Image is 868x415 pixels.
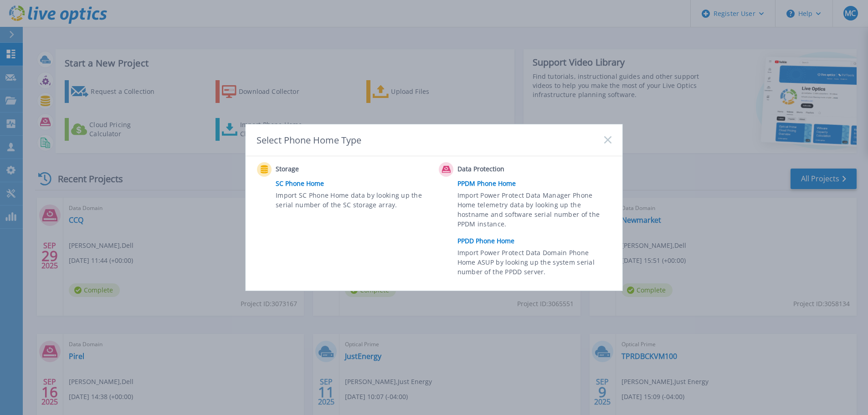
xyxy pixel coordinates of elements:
[457,248,609,279] span: Import Power Protect Data Domain Phone Home ASUP by looking up the system serial number of the PP...
[276,164,366,175] span: Storage
[276,177,434,190] a: SC Phone Home
[457,177,616,190] a: PPDM Phone Home
[276,190,427,211] span: Import SC Phone Home data by looking up the serial number of the SC storage array.
[457,234,616,248] a: PPDD Phone Home
[257,134,362,146] div: Select Phone Home Type
[457,190,609,232] span: Import Power Protect Data Manager Phone Home telemetry data by looking up the hostname and softwa...
[457,164,548,175] span: Data Protection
